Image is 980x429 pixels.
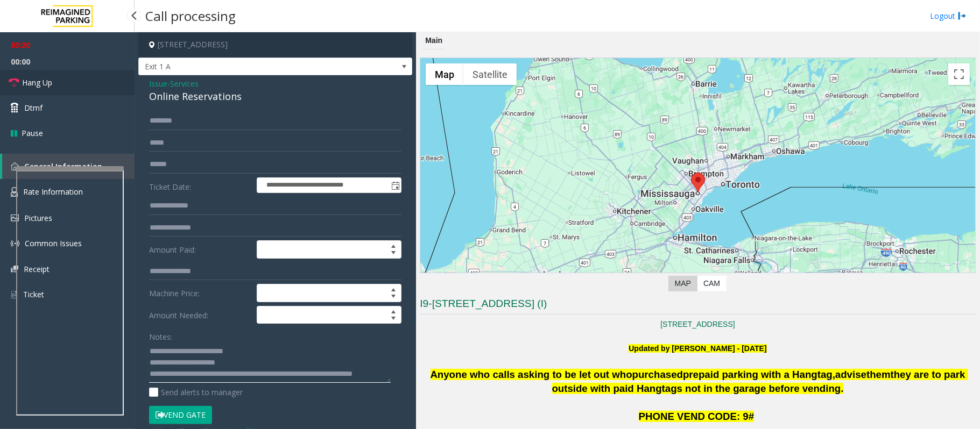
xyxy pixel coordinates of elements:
[11,162,19,170] img: 'icon'
[149,78,167,89] span: Issue
[139,58,357,75] span: Exit 1 A
[463,63,517,85] button: Show satellite imagery
[629,344,766,353] b: Updated by [PERSON_NAME] - [DATE]
[422,32,445,49] div: Main
[146,306,254,324] label: Amount Needed:
[146,284,254,302] label: Machine Price:
[866,369,891,380] span: them
[11,290,18,299] img: 'icon'
[167,78,199,89] span: -
[2,154,135,179] a: General Information
[11,215,19,221] img: 'icon'
[386,293,401,302] span: Decrease value
[22,77,52,88] span: Hang Up
[930,10,967,22] a: Logout
[149,387,243,398] label: Send alerts to manager
[420,297,976,314] h3: I9-[STREET_ADDRESS] (I)
[660,320,735,328] a: [STREET_ADDRESS]
[683,369,833,380] span: prepaid parking with a Hangtag
[149,327,172,342] label: Notes:
[146,177,254,194] label: Ticket Date:
[386,284,401,293] span: Increase value
[24,102,43,113] span: Dtmf
[386,315,401,324] span: Decrease value
[552,369,968,394] span: they are to park outside with paid Hangtags not in the garage before vending.
[668,276,697,291] label: Map
[386,241,401,249] span: Increase value
[426,63,463,85] button: Show street map
[146,240,254,259] label: Amount Paid:
[386,306,401,315] span: Increase value
[835,369,866,380] span: advise
[11,239,19,248] img: 'icon'
[11,266,18,273] img: 'icon'
[697,276,727,291] label: CAM
[386,249,401,258] span: Decrease value
[149,89,401,104] div: Online Reservations
[149,406,212,424] button: Vend Gate
[639,411,755,422] span: PHONE VEND CODE: 9#
[22,127,43,139] span: Pause
[958,10,967,22] img: logout
[140,3,241,29] h3: Call processing
[389,178,401,193] span: Toggle popup
[948,63,970,85] button: Toggle fullscreen view
[431,369,632,380] span: Anyone who calls asking to be let out who
[833,369,835,380] span: ,
[170,78,199,89] span: Services
[632,369,683,380] span: purchased
[138,32,412,58] h4: [STREET_ADDRESS]
[24,161,102,171] span: General Information
[11,187,18,197] img: 'icon'
[691,173,705,192] div: 151 City Centre Drive, Mississauga, ON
